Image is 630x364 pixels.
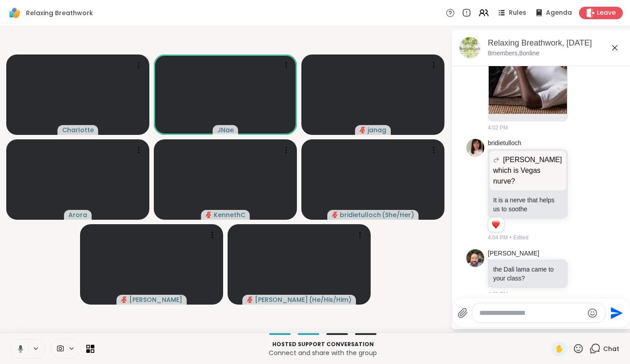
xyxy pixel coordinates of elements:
p: It is a nerve that helps us to soothe [493,196,562,213]
span: bridietulloch [340,210,381,219]
img: Relaxing Breathwork, Oct 13 [459,37,481,59]
span: 4:02 PM [488,124,508,132]
span: audio-muted [206,212,212,218]
span: Edited [513,234,529,242]
a: [PERSON_NAME] [488,249,539,258]
img: ShareWell Logomark [7,5,22,21]
span: ( He/His/Him ) [309,295,351,304]
span: audio-muted [332,212,338,218]
span: [PERSON_NAME] [255,295,308,304]
span: janag [368,126,386,134]
span: audio-muted [247,297,253,303]
p: Hosted support conversation [100,340,546,348]
button: Emoji picker [587,308,598,318]
p: which is Vegas nurve? [493,165,562,187]
p: the Dali lama came to your class? [493,265,562,283]
span: [PERSON_NAME] [129,295,182,304]
span: Rules [509,8,526,17]
span: JNae [217,126,234,134]
span: Agenda [546,8,572,17]
a: bridietulloch [488,139,521,148]
span: ✋ [555,343,564,354]
span: 4:05 PM [488,290,508,298]
span: Chat [603,344,619,353]
span: audio-muted [121,297,127,303]
textarea: Type your message [479,309,583,318]
span: ( She/Her ) [382,210,414,219]
div: Reaction list [488,218,504,232]
button: Send [605,303,626,323]
span: [PERSON_NAME] [503,155,562,165]
span: KennethC [214,210,245,219]
span: Relaxing Breathwork [26,8,93,17]
p: 8 members, 8 online [488,49,539,58]
img: https://sharewell-space-live.sfo3.digitaloceanspaces.com/user-generated/3d855412-782e-477c-9099-c... [466,249,484,267]
span: audio-muted [359,127,366,133]
span: Leave [597,8,616,17]
button: Reactions: love [491,221,500,228]
div: Relaxing Breathwork, [DATE] [488,38,624,49]
img: https://sharewell-space-live.sfo3.digitaloceanspaces.com/user-generated/f4be022b-9d23-4718-9520-a... [466,139,484,157]
p: Connect and share with the group [100,348,546,357]
span: • [510,234,512,242]
span: 4:04 PM [488,234,508,242]
span: CharIotte [62,126,94,134]
span: Arora [68,210,87,219]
